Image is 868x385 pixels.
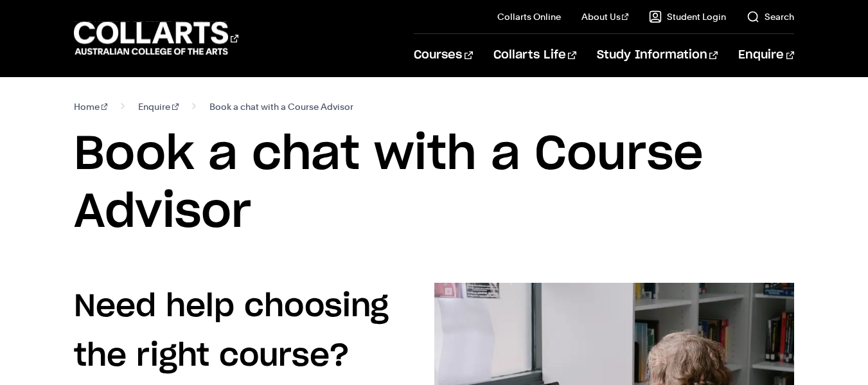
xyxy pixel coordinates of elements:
h3: Need help choosing the right course? [74,283,393,382]
a: Collarts Life [493,34,576,76]
h1: Book a chat with a Course Advisor [74,126,794,242]
span: Book a chat with a Course Advisor [209,98,353,116]
a: About Us [581,10,629,23]
a: Courses [414,34,472,76]
a: Student Login [649,10,726,23]
a: Home [74,98,108,116]
a: Search [747,10,794,23]
div: Go to homepage [74,20,238,57]
a: Enquire [738,34,794,76]
a: Study Information [597,34,718,76]
a: Collarts Online [497,10,561,23]
a: Enquire [138,98,179,116]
